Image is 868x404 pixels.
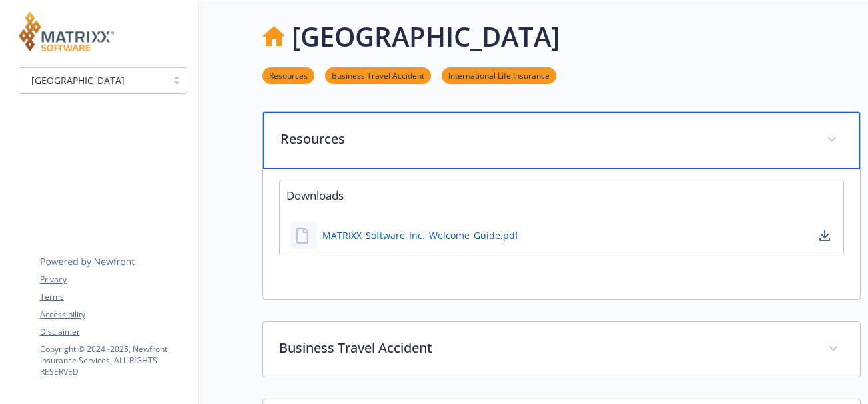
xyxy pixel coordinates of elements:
div: Resources [263,112,860,169]
p: Business Travel Accident [279,338,812,358]
div: Resources [263,169,860,298]
div: Business Travel Accident [263,322,860,377]
p: Resources [280,129,811,149]
a: Terms [40,291,187,303]
p: Copyright © 2024 - 2025 , Newfront Insurance Services, ALL RIGHTS RESERVED [40,343,187,377]
p: Downloads [280,180,843,211]
h1: [GEOGRAPHIC_DATA] [292,17,560,57]
a: Privacy [40,274,187,286]
a: International Life Insurance [442,69,556,81]
span: [GEOGRAPHIC_DATA] [26,73,160,87]
a: download document [817,228,833,244]
a: Accessibility [40,309,187,321]
a: MATRIXX_Software_Inc._Welcome_Guide.pdf [322,228,518,242]
a: Resources [262,69,314,81]
a: Business Travel Accident [325,69,431,81]
a: Disclaimer [40,326,187,338]
span: [GEOGRAPHIC_DATA] [31,73,125,87]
